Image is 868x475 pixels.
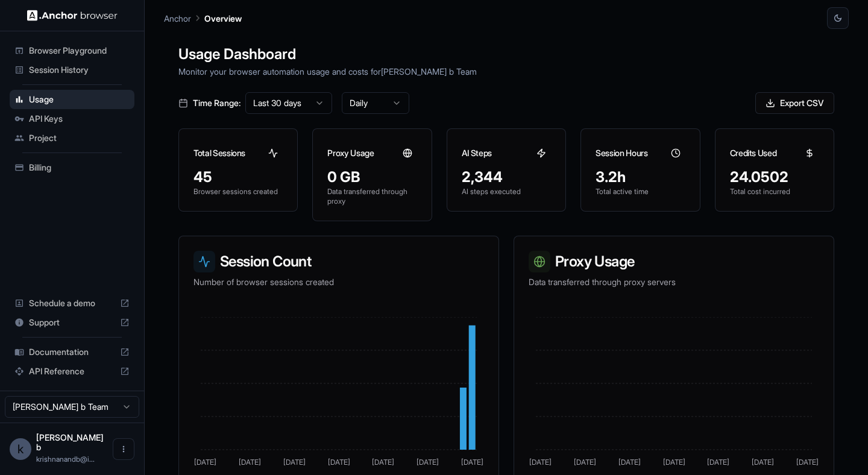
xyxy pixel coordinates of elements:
div: Billing [10,158,134,177]
tspan: [DATE] [529,458,552,467]
span: Usage [29,93,130,105]
span: Documentation [29,346,115,358]
p: Overview [204,12,242,25]
div: Usage [10,90,134,109]
h3: Session Hours [596,147,647,159]
tspan: [DATE] [417,458,439,467]
p: Data transferred through proxy servers [529,276,819,288]
div: Documentation [10,342,134,362]
div: API Reference [10,362,134,381]
div: Schedule a demo [10,294,134,313]
span: Schedule a demo [29,297,115,309]
p: Total active time [596,187,685,197]
p: Number of browser sessions created [193,276,484,288]
span: Time Range: [193,97,241,109]
span: Session History [29,64,130,76]
div: 2,344 [462,168,551,187]
tspan: [DATE] [372,458,394,467]
div: k [10,438,31,460]
h3: Total Sessions [193,147,245,159]
img: Anchor Logo [27,10,118,21]
h3: Proxy Usage [529,251,819,272]
tspan: [DATE] [796,458,819,467]
span: krishnanandb@imagineers.dev [36,455,95,464]
tspan: [DATE] [618,458,641,467]
span: krishnanand b [36,432,104,452]
div: API Keys [10,109,134,128]
tspan: [DATE] [328,458,350,467]
p: Data transferred through proxy [327,187,417,206]
tspan: [DATE] [752,458,774,467]
span: Billing [29,162,130,174]
h3: Session Count [193,251,484,272]
div: Browser Playground [10,41,134,60]
span: API Keys [29,113,130,125]
p: Monitor your browser automation usage and costs for [PERSON_NAME] b Team [178,65,834,78]
p: Browser sessions created [193,187,283,197]
button: Open menu [113,438,134,460]
h3: Credits Used [730,147,777,159]
div: Support [10,313,134,332]
span: Support [29,316,115,329]
nav: breadcrumb [164,11,242,25]
h3: Proxy Usage [327,147,374,159]
p: Anchor [164,12,191,25]
tspan: [DATE] [663,458,685,467]
tspan: [DATE] [574,458,596,467]
tspan: [DATE] [461,458,483,467]
button: Export CSV [755,92,834,114]
tspan: [DATE] [239,458,261,467]
div: 3.2h [596,168,685,187]
div: Session History [10,60,134,80]
div: 0 GB [327,168,417,187]
span: Browser Playground [29,45,130,57]
div: 45 [193,168,283,187]
span: Project [29,132,130,144]
h1: Usage Dashboard [178,43,834,65]
tspan: [DATE] [194,458,216,467]
div: 24.0502 [730,168,819,187]
tspan: [DATE] [283,458,306,467]
h3: AI Steps [462,147,492,159]
div: Project [10,128,134,148]
p: Total cost incurred [730,187,819,197]
span: API Reference [29,365,115,377]
p: AI steps executed [462,187,551,197]
tspan: [DATE] [707,458,729,467]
